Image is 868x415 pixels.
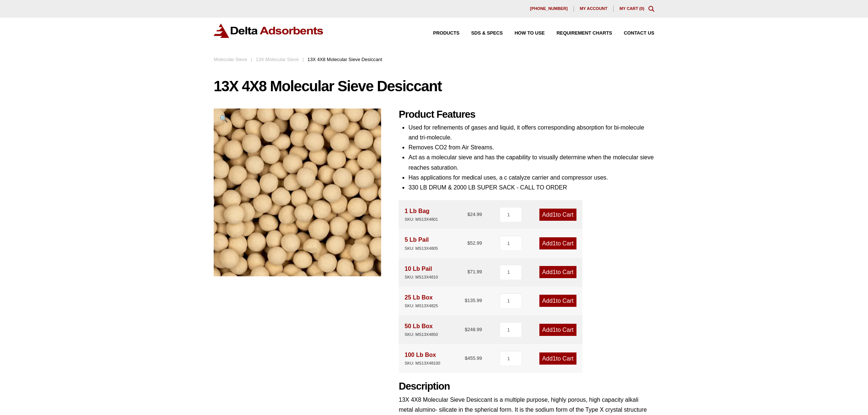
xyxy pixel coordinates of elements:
a: View full-screen image gallery [214,109,234,129]
a: Contact Us [612,31,654,36]
span: $ [465,327,467,332]
h2: Product Features [399,109,654,121]
div: SKU: MS13X4801 [405,216,438,223]
span: How to Use [514,31,545,36]
a: SDS & SPECS [459,31,503,36]
img: Delta Adsorbents [214,24,324,38]
bdi: 52.99 [467,240,482,246]
div: SKU: MS13X4810 [405,274,438,281]
h2: Description [399,380,654,393]
div: 50 Lb Box [405,321,438,338]
a: Add1to Cart [539,324,576,336]
span: : [251,57,252,62]
span: 1 [553,298,556,304]
h1: 13X 4X8 Molecular Sieve Desiccant [214,78,654,94]
a: 13X Molecular Sieve [256,57,299,62]
span: 13X 4X8 Molecular Sieve Desiccant [307,57,382,62]
span: 🔍 [220,115,228,123]
span: 1 [553,240,556,246]
li: 330 LB DRUM & 2000 LB SUPER SACK - CALL TO ORDER [408,182,654,192]
span: SDS & SPECS [471,31,503,36]
a: Add1to Cart [539,295,576,307]
div: SKU: MS13X4825 [405,302,438,309]
a: Add1to Cart [539,352,576,365]
span: $ [467,212,470,217]
bdi: 455.99 [465,355,482,361]
span: : [303,57,304,62]
bdi: 248.99 [465,327,482,332]
a: Add1to Cart [539,209,576,221]
div: 5 Lb Pail [405,235,438,252]
a: Requirement Charts [545,31,612,36]
div: SKU: MS13X4805 [405,245,438,252]
div: 100 Lb Box [405,350,440,367]
bdi: 135.99 [465,298,482,303]
li: Used for refinements of gases and liquid, it offers corresponding absorption for bi-molecule and ... [408,123,654,142]
div: Toggle Modal Content [648,6,654,12]
a: Molecular Sieve [214,57,247,62]
div: SKU: MS13X48100 [405,360,440,367]
span: $ [467,240,470,246]
div: 10 Lb Pail [405,264,438,281]
span: [PHONE_NUMBER] [530,7,568,11]
span: 0 [641,6,643,11]
span: 1 [553,269,556,275]
span: My account [580,7,607,11]
span: 1 [553,212,556,218]
span: Contact Us [624,31,654,36]
bdi: 71.99 [467,269,482,274]
span: Products [433,31,460,36]
li: Removes CO2 from Air Streams. [408,142,654,152]
span: $ [465,355,467,361]
span: $ [465,298,467,303]
bdi: 24.99 [467,212,482,217]
a: [PHONE_NUMBER] [524,6,574,12]
a: My Cart (0) [619,6,644,11]
div: 25 Lb Box [405,292,438,309]
a: Add1to Cart [539,237,576,249]
a: Add1to Cart [539,266,576,278]
a: Products [422,31,460,36]
div: 1 Lb Bag [405,206,438,223]
div: SKU: MS13X4850 [405,331,438,338]
a: My account [574,6,614,12]
span: 1 [553,355,556,362]
span: Requirement Charts [557,31,612,36]
a: How to Use [503,31,545,36]
span: 1 [553,327,556,333]
li: Has applications for medical uses, a c catalyze carrier and compressor uses. [408,173,654,182]
span: $ [467,269,470,274]
li: Act as a molecular sieve and has the capability to visually determine when the molecular sieve re... [408,152,654,172]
